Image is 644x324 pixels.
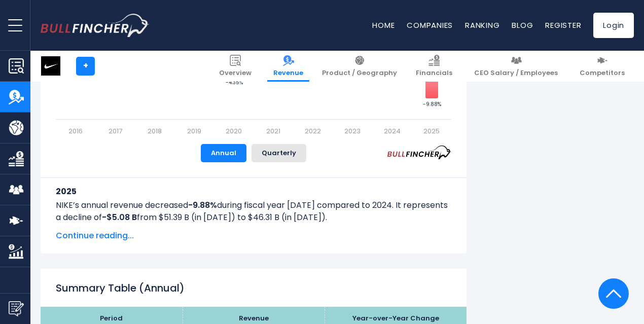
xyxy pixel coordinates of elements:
text: 2019 [187,126,201,136]
button: Quarterly [252,144,306,162]
text: 2025 [423,126,440,136]
a: Register [545,20,581,30]
a: Ranking [465,20,499,30]
a: Companies [407,20,453,30]
h2: Summary Table (Annual) [56,280,451,296]
img: bullfincher logo [41,14,150,37]
text: -9.88% [423,100,441,108]
span: Competitors [580,69,625,78]
a: Financials [410,51,458,82]
p: NIKE’s annual revenue decreased during fiscal year [DATE] compared to 2024. It represents a decli... [56,199,451,224]
text: 2022 [305,126,321,136]
text: -4.35% [226,79,243,86]
span: Financials [416,69,452,78]
a: Blog [512,20,533,30]
a: Revenue [267,51,309,82]
text: 2023 [344,126,361,136]
button: Annual [201,144,246,162]
span: CEO Salary / Employees [474,69,558,78]
a: Home [372,20,395,30]
span: Product / Geography [322,69,397,78]
span: Continue reading... [56,230,451,242]
a: CEO Salary / Employees [468,51,564,82]
b: -$5.08 B [102,211,137,223]
a: Product / Geography [316,51,403,82]
b: -9.88% [188,199,217,211]
text: 2021 [266,126,280,136]
text: 2016 [68,126,83,136]
text: 2024 [384,126,401,136]
span: Overview [219,69,252,78]
text: 2018 [148,126,162,136]
a: Competitors [574,51,631,82]
span: Revenue [273,69,303,78]
a: Login [593,13,634,38]
text: 2020 [226,126,242,136]
img: NKE logo [41,56,60,76]
a: Go to homepage [41,14,150,37]
a: Overview [213,51,258,82]
text: 2017 [109,126,122,136]
h3: 2025 [56,185,451,198]
a: + [76,57,95,76]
